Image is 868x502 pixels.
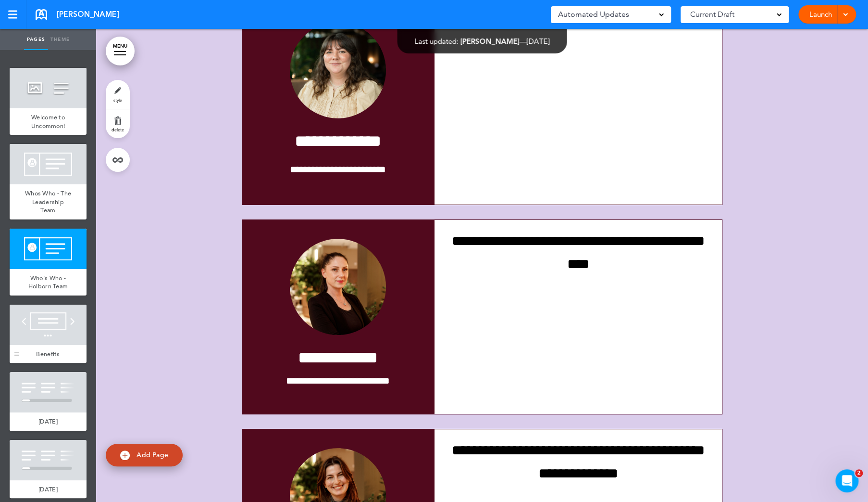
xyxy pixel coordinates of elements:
[527,37,550,46] span: [DATE]
[106,80,130,109] a: style
[558,8,629,21] span: Automated Updates
[36,350,60,358] span: Benefits
[28,274,68,291] span: Who's Who - Holborn Team
[113,97,122,103] span: style
[106,37,135,65] a: MENU
[10,269,87,296] a: Who's Who - Holborn Team
[10,412,87,431] a: [DATE]
[38,485,58,493] span: [DATE]
[290,239,386,335] img: 1753349325899-Highres_325A11131.jpg
[290,22,386,118] img: 1753276855891-Highres_325A50101.jpg
[835,469,858,492] iframe: Intercom live chat
[10,108,87,135] a: Welcome to Uncommon!
[10,480,87,499] a: [DATE]
[57,9,119,20] span: [PERSON_NAME]
[806,5,836,24] a: Launch
[10,345,87,363] a: Benefits
[415,37,459,46] span: Last updated:
[38,417,58,425] span: [DATE]
[24,29,48,50] a: Pages
[112,127,124,132] span: delete
[31,113,65,130] span: Welcome to Uncommon!
[690,8,734,21] span: Current Draft
[120,451,130,460] img: add.svg
[48,29,72,50] a: Theme
[106,444,183,466] a: Add Page
[136,451,168,459] span: Add Page
[415,38,550,45] div: —
[106,109,130,138] a: delete
[25,189,71,214] span: Whos Who - The Leadership Team
[460,37,520,46] span: [PERSON_NAME]
[10,184,87,219] a: Whos Who - The Leadership Team
[855,469,863,477] span: 2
